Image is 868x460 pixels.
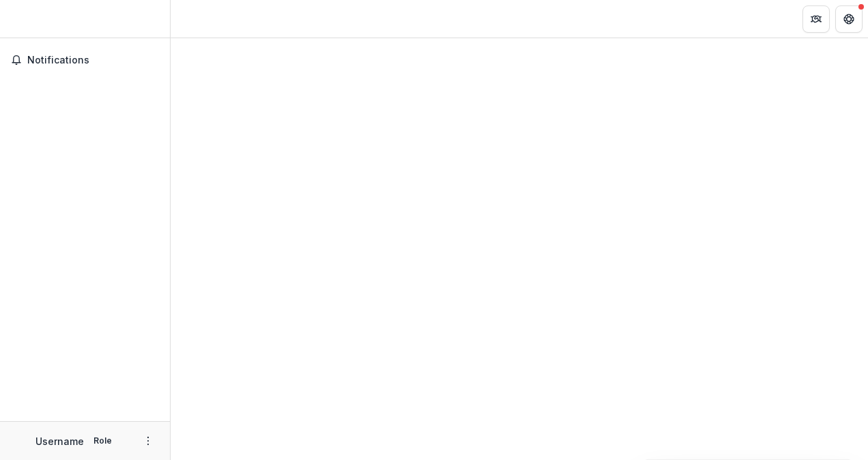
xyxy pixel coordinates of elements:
[27,55,159,66] span: Notifications
[89,435,116,447] p: Role
[140,433,156,449] button: More
[835,5,863,33] button: Get Help
[5,49,164,71] button: Notifications
[802,5,830,33] button: Partners
[35,434,84,448] p: Username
